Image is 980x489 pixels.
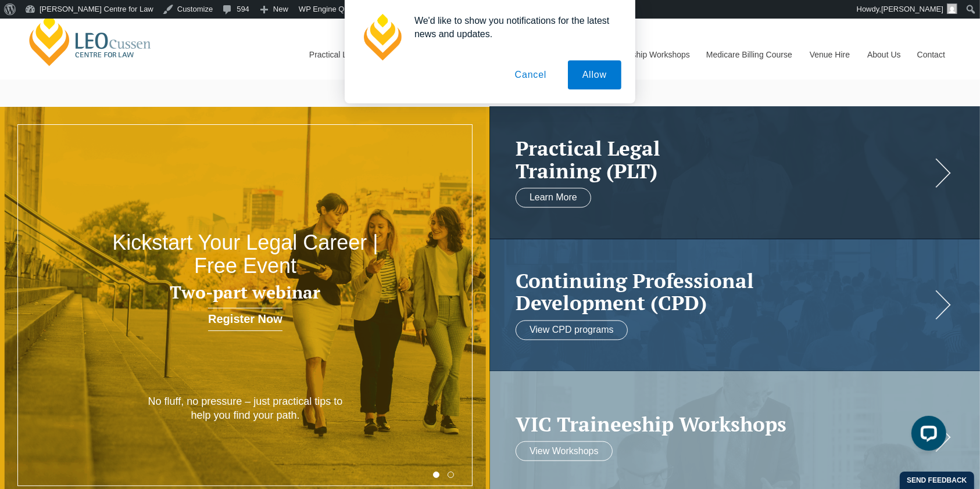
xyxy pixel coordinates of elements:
[568,60,621,89] button: Allow
[359,14,405,60] img: notification icon
[516,320,628,340] a: View CPD programs
[516,138,931,182] h2: Practical Legal Training (PLT)
[500,60,561,89] button: Cancel
[448,472,454,478] button: 2
[516,441,613,461] a: View Workshops
[516,269,931,314] a: Continuing ProfessionalDevelopment (CPD)
[516,188,591,208] a: Learn More
[516,138,931,182] a: Practical LegalTraining (PLT)
[147,395,344,422] p: No fluff, no pressure – just practical tips to help you find your path.
[208,308,282,331] a: Register Now
[433,472,439,478] button: 1
[902,411,951,460] iframe: LiveChat chat widget
[516,269,931,314] h2: Continuing Professional Development (CPD)
[98,231,392,277] h2: Kickstart Your Legal Career | Free Event
[98,283,392,302] h3: Two-part webinar
[516,413,931,436] a: VIC Traineeship Workshops
[405,14,621,41] div: We'd like to show you notifications for the latest news and updates.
